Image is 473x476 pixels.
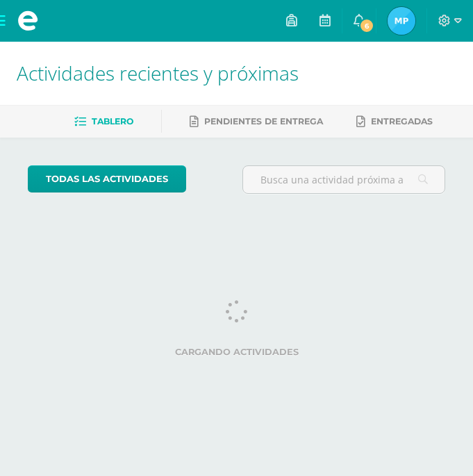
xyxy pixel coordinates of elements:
[371,116,433,126] span: Entregadas
[28,165,186,192] a: todas las Actividades
[28,347,445,357] label: Cargando actividades
[388,7,415,35] img: 35e6efb911f176f797f0922b8e79af1c.png
[92,116,133,126] span: Tablero
[243,166,445,193] input: Busca una actividad próxima aquí...
[17,60,299,86] span: Actividades recientes y próximas
[204,116,323,126] span: Pendientes de entrega
[359,18,374,33] span: 6
[74,110,133,133] a: Tablero
[190,110,323,133] a: Pendientes de entrega
[356,110,433,133] a: Entregadas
